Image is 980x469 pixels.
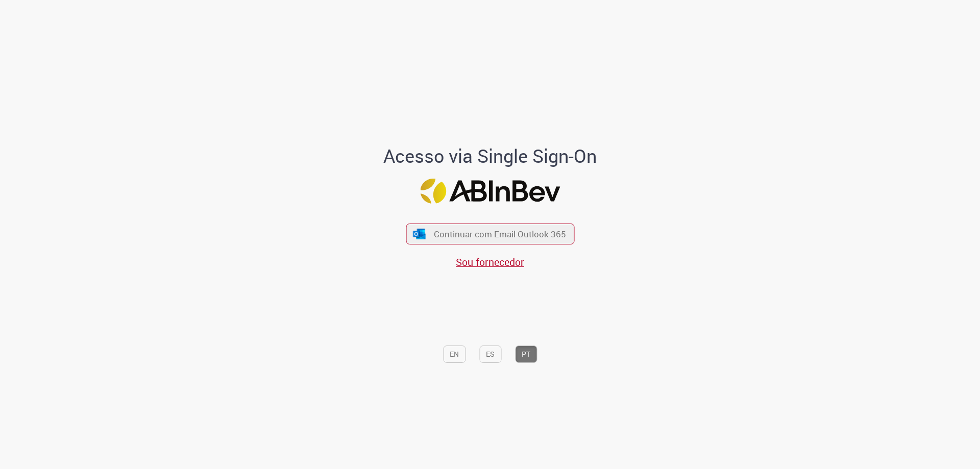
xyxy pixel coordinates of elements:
button: EN [443,345,465,363]
button: ícone Azure/Microsoft 360 Continuar com Email Outlook 365 [406,224,574,244]
img: Logo ABInBev [420,179,560,204]
a: Sou fornecedor [456,255,524,269]
img: ícone Azure/Microsoft 360 [412,229,427,239]
button: ES [479,345,501,363]
span: Continuar com Email Outlook 365 [434,228,566,240]
h1: Acesso via Single Sign-On [349,146,632,166]
button: PT [515,345,537,363]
